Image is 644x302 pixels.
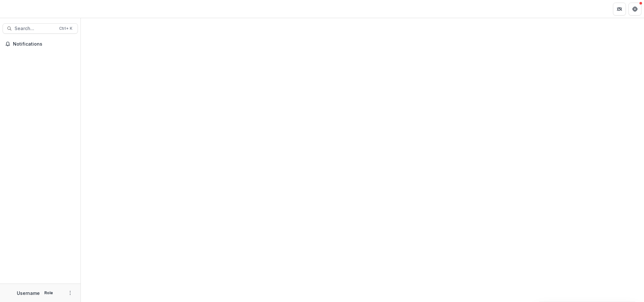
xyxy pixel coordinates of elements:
p: Role [42,290,55,296]
button: More [66,289,74,297]
div: Ctrl + K [58,25,74,32]
button: Get Help [628,3,641,16]
p: Username [17,290,40,296]
span: Notifications [13,41,75,47]
button: Search... [3,23,78,34]
span: Search... [15,26,55,31]
button: Partners [613,3,626,16]
button: Notifications [3,39,78,49]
